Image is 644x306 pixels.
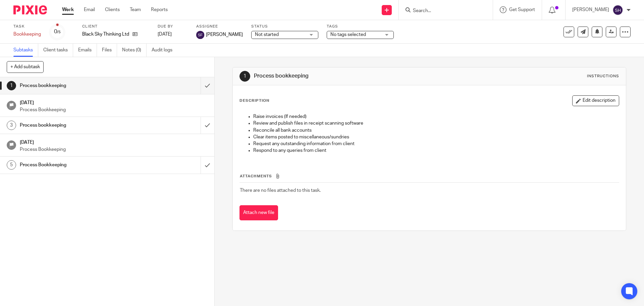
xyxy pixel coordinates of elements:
[7,81,16,90] div: 1
[20,146,208,153] p: Process Bookkeeping
[330,32,366,37] span: No tags selected
[7,160,16,170] div: 5
[612,5,623,15] img: svg%3E
[158,32,172,37] span: [DATE]
[253,120,619,127] p: Review and publish files in receipt scanning software
[130,6,141,13] a: Team
[7,121,16,130] div: 3
[239,71,250,82] div: 1
[587,74,619,79] div: Instructions
[253,127,619,134] p: Reconcile all bank accounts
[572,6,609,13] p: [PERSON_NAME]
[20,106,208,113] p: Process Bookkeeping
[196,24,243,29] label: Assignee
[54,28,61,36] div: 0
[84,6,95,13] a: Email
[20,160,136,170] h1: Process Bookkeeping
[13,44,38,57] a: Subtasks
[509,7,535,12] span: Get Support
[20,120,136,130] h1: Process bookkeeping
[20,81,136,91] h1: Process bookkeeping
[240,188,321,193] span: There are no files attached to this task.
[240,174,272,178] span: Attachments
[255,32,279,37] span: Not started
[13,24,41,29] label: Task
[20,98,208,106] h1: [DATE]
[20,137,208,146] h1: [DATE]
[43,44,73,57] a: Client tasks
[253,113,619,120] p: Raise invoices (If needed)
[572,95,619,106] button: Edit description
[62,6,74,13] a: Work
[327,24,394,29] label: Tags
[206,31,243,38] span: [PERSON_NAME]
[151,6,168,13] a: Reports
[152,44,177,57] a: Audit logs
[158,24,188,29] label: Due by
[7,61,44,73] button: + Add subtask
[13,5,47,14] img: Pixie
[254,73,444,80] h1: Process bookkeeping
[253,134,619,140] p: Clear items posted to miscellaneous/sundries
[251,24,318,29] label: Status
[412,8,473,14] input: Search
[78,44,97,57] a: Emails
[102,44,117,57] a: Files
[239,205,278,220] button: Attach new file
[253,147,619,154] p: Respond to any queries from client
[57,30,61,34] small: /5
[122,44,147,57] a: Notes (0)
[82,24,149,29] label: Client
[82,31,129,38] p: Black Sky Thinking Ltd
[13,31,41,38] div: Bookkeeping
[105,6,120,13] a: Clients
[196,31,204,39] img: svg%3E
[239,98,269,103] p: Description
[253,140,619,147] p: Request any outstanding information from client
